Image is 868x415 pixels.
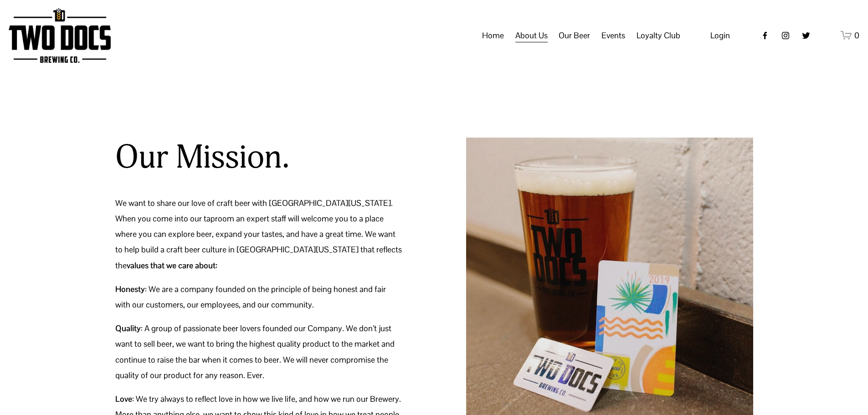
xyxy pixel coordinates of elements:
p: : We are a company founded on the principle of being honest and fair with our customers, our empl... [115,282,402,313]
p: We want to share our love of craft beer with [GEOGRAPHIC_DATA][US_STATE]. When you come into our ... [115,195,402,273]
span: Our Beer [559,28,590,43]
a: folder dropdown [601,27,625,44]
h2: Our Mission. [115,137,289,178]
a: Home [482,27,504,44]
a: twitter-unauth [801,31,811,40]
strong: values that we care about: [127,260,217,271]
a: Facebook [760,31,770,40]
a: folder dropdown [559,27,590,44]
span: Events [601,28,625,43]
img: Two Docs Brewing Co. [9,8,111,63]
span: About Us [515,28,548,43]
a: folder dropdown [515,27,548,44]
a: folder dropdown [637,27,680,44]
strong: Honesty [115,284,145,294]
span: 0 [854,30,859,41]
strong: Quality [115,323,141,333]
span: Loyalty Club [637,28,680,43]
strong: Love [115,394,132,404]
p: : A group of passionate beer lovers founded our Company. We don’t just want to sell beer, we want... [115,321,402,383]
span: Login [710,30,730,41]
a: Login [710,28,730,43]
a: 0 items in cart [841,30,859,41]
a: instagram-unauth [781,31,790,40]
